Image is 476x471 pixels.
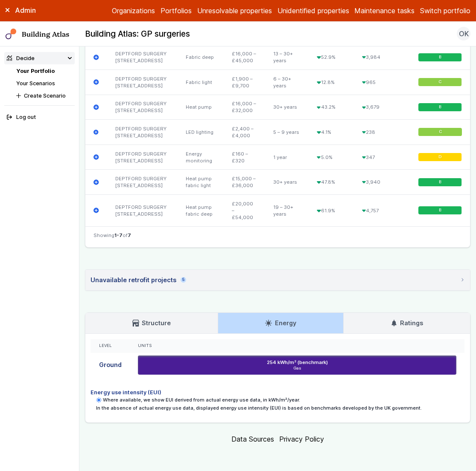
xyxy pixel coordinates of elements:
div: Energy monitoring [178,144,224,170]
span: 5 [181,277,186,283]
div: £15,000 – £36,000 [224,170,265,195]
div: Decide [7,54,35,62]
div: 3,679 [353,95,410,120]
a: Data Sources [231,435,274,443]
div: 3,984 [353,45,410,70]
summary: Unavailable retrofit projects5 [85,270,470,290]
p: Where available, we show EUI derived from actual energy use data, in kWh/m²/year. [96,396,464,403]
div: Fabric deep [178,45,224,70]
div: Ground [91,353,129,378]
button: Switch portfolio [420,6,470,16]
div: Unavailable retrofit projects [91,275,186,285]
span: B [439,179,441,185]
div: DEPTFORD SURGERY [STREET_ADDRESS] [107,144,178,170]
div: 6 – 30+ years [265,70,308,95]
img: main-0bbd2752.svg [6,29,17,40]
div: 238 [353,120,410,145]
div: 1 year [265,144,308,170]
span: Gas [140,366,453,371]
span: 7 [128,232,131,238]
div: Level [99,343,122,349]
div: 3,940 [353,170,410,195]
h4: Energy use intensity (EUI) [91,388,464,396]
h3: Ratings [391,318,423,328]
div: DEPTFORD SURGERY [STREET_ADDRESS] [107,70,178,95]
span: D [438,154,441,160]
div: DEPTFORD SURGERY [STREET_ADDRESS] [107,120,178,145]
span: B [439,208,441,213]
span: OK [459,29,469,39]
span: 1-7 [114,232,123,238]
a: Organizations [112,6,155,16]
h6: 254 kWh/m² (benchmark) [267,359,328,366]
div: 347 [353,144,410,170]
a: Portfolios [161,6,192,16]
summary: Decide [4,52,75,64]
a: Your Scenarios [16,80,55,87]
h3: Structure [132,318,171,328]
div: 30+ years [265,170,308,195]
div: 61.9% [309,195,353,226]
div: 30+ years [265,95,308,120]
div: £160 – £320 [224,144,265,170]
button: Log out [4,111,75,124]
h2: Building Atlas: GP surgeries [85,29,190,40]
a: Structure [85,313,218,333]
span: C [438,79,441,85]
h3: Energy [265,318,296,328]
div: 12.8% [309,70,353,95]
div: £1,900 – £9,700 [224,70,265,95]
button: Create Scenario [14,90,75,102]
a: Your Portfolio [16,68,55,74]
div: DEPTFORD SURGERY [STREET_ADDRESS] [107,170,178,195]
span: B [439,55,441,60]
div: 19 – 30+ years [265,195,308,226]
div: 47.8% [309,170,353,195]
a: Maintenance tasks [354,6,415,16]
div: DEPTFORD SURGERY [STREET_ADDRESS] [107,95,178,120]
button: OK [457,27,470,40]
div: 965 [353,70,410,95]
div: 4,757 [353,195,410,226]
div: £20,000 – £54,000 [224,195,265,226]
span: B [439,104,441,110]
a: Energy [218,313,343,333]
nav: Table navigation [85,226,470,247]
div: 5 – 9 years [265,120,308,145]
span: C [438,130,441,135]
div: 4.1% [309,120,353,145]
div: 52.9% [309,45,353,70]
a: Ratings [344,313,470,333]
div: £16,000 – £32,000 [224,95,265,120]
span: Showing of [93,232,131,239]
div: Heat pump [178,95,224,120]
div: Heat pump fabric light [178,170,224,195]
div: 5.0% [309,144,353,170]
div: Heat pump fabric deep [178,195,224,226]
div: £16,000 – £45,000 [224,45,265,70]
p: In the absence of actual energy use data, displayed energy use intensity (EUI) is based on benchm... [96,405,464,411]
div: 13 – 30+ years [265,45,308,70]
div: DEPTFORD SURGERY [STREET_ADDRESS] [107,45,178,70]
a: Privacy Policy [279,435,324,443]
a: Unresolvable properties [197,6,272,16]
div: DEPTFORD SURGERY [STREET_ADDRESS] [107,195,178,226]
div: £2,400 – £4,000 [224,120,265,145]
a: Unidentified properties [277,6,349,16]
div: Fabric light [178,70,224,95]
div: LED lighting [178,120,224,145]
div: 43.2% [309,95,353,120]
div: Units [138,343,456,349]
